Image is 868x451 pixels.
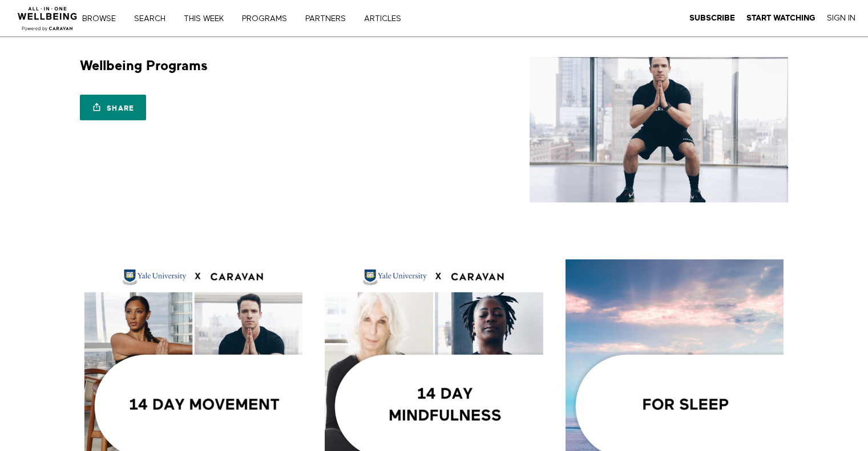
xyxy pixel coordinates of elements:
a: Subscribe [689,13,735,23]
strong: Start Watching [746,14,815,22]
img: Wellbeing Programs [530,57,788,202]
a: Browse [78,15,128,23]
a: ARTICLES [360,15,413,23]
a: Start Watching [746,13,815,23]
a: PARTNERS [301,15,358,23]
a: THIS WEEK [180,15,236,23]
a: Share [80,95,146,120]
strong: Subscribe [689,14,735,22]
h1: Wellbeing Programs [80,57,208,75]
nav: Primary [90,13,425,24]
a: Sign In [827,13,855,23]
a: PROGRAMS [238,15,299,23]
a: Search [130,15,177,23]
